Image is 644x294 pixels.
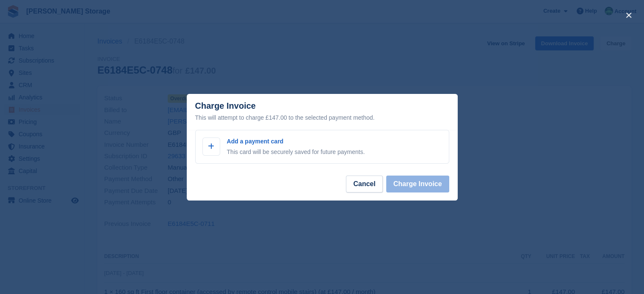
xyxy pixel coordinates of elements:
[227,137,365,146] p: Add a payment card
[195,101,449,123] div: Charge Invoice
[195,113,449,123] div: This will attempt to charge £147.00 to the selected payment method.
[195,130,449,164] a: Add a payment card This card will be securely saved for future payments.
[622,8,636,22] button: close
[386,176,449,192] button: Charge Invoice
[346,176,382,192] button: Cancel
[227,148,365,157] p: This card will be securely saved for future payments.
